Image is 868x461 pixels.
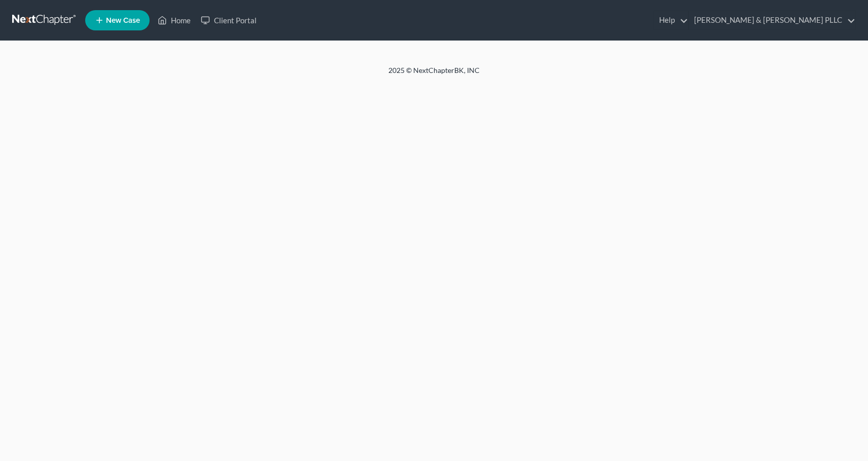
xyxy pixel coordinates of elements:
a: Client Portal [196,11,262,29]
a: [PERSON_NAME] & [PERSON_NAME] PLLC [689,11,855,29]
div: 2025 © NextChapterBK, INC [145,65,723,84]
a: Home [153,11,196,29]
new-legal-case-button: New Case [85,10,150,30]
a: Help [654,11,688,29]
